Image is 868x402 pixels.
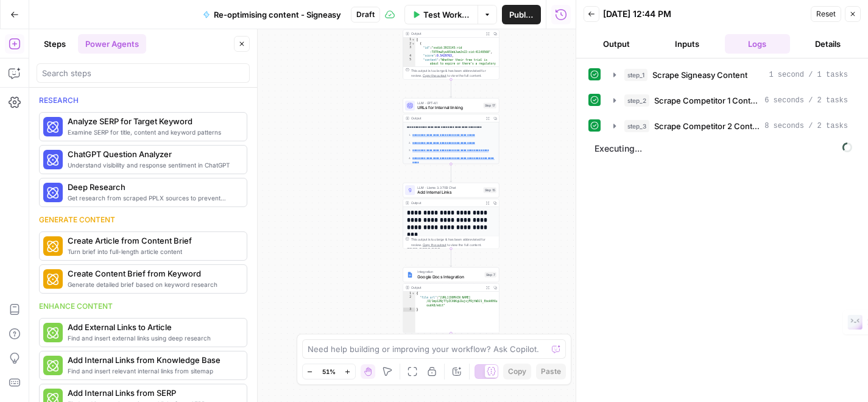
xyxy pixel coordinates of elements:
[68,321,237,333] span: Add External Links to Article
[503,364,531,379] button: Copy
[403,38,415,42] div: 1
[68,387,237,399] span: Add Internal Links from SERP
[795,34,861,54] button: Details
[764,121,848,132] span: 8 seconds / 2 tasks
[404,5,478,24] button: Test Workflow
[508,366,526,377] span: Copy
[450,164,452,182] g: Edge from step_17 to step_15
[417,269,482,274] span: Integration
[68,354,237,366] span: Add Internal Links from Knowledge Base
[411,200,482,205] div: Output
[606,65,855,85] button: 1 second / 1 tasks
[624,69,647,81] span: step_1
[196,5,348,24] button: Re-optimising content - Signeasy
[769,69,848,80] span: 1 second / 1 tasks
[68,181,237,193] span: Deep Research
[417,100,481,105] span: LLM · GPT-4.1
[484,103,496,108] div: Step 17
[485,272,496,277] div: Step 7
[68,148,237,160] span: ChatGPT Question Analyzer
[541,366,561,377] span: Paste
[39,95,247,106] div: Research
[606,116,855,136] button: 8 seconds / 2 tasks
[403,295,415,308] div: 2
[411,31,482,36] div: Output
[411,237,496,247] div: This output is too large & has been abbreviated for review. to view the full content.
[403,46,415,54] div: 3
[654,94,760,107] span: Scrape Competitor 1 Content
[39,301,247,312] div: Enhance content
[68,333,237,343] span: Find and insert external links using deep research
[654,120,760,132] span: Scrape Competitor 2 Content
[764,95,848,106] span: 6 seconds / 2 tasks
[403,13,499,79] div: Output[ { "id":"vsdid:3915145:rid :TXTEmwEyoAEUebJwmJn22:cid:41148568", "score":0.5429763, "conte...
[68,160,237,170] span: Understand visibility and response sentiment in ChatGPT
[403,54,415,58] div: 4
[584,34,649,54] button: Output
[417,185,481,189] span: LLM · Llama 3.3 70B Chat
[68,127,237,137] span: Examine SERP for title, content and keyword patterns
[725,34,791,54] button: Logs
[407,272,413,278] img: Instagram%20post%20-%201%201.png
[403,308,415,312] div: 3
[484,188,496,193] div: Step 15
[68,267,237,280] span: Create Content Brief from Keyword
[509,9,534,21] span: Publish
[411,285,482,290] div: Output
[652,69,747,81] span: Scrape Signeasy Content
[624,120,649,132] span: step_3
[403,267,499,333] div: IntegrationGoogle Docs IntegrationStep 7Output{ "file_url":"[URL][DOMAIN_NAME] /d/1mp12NjTTyZCX6K...
[68,234,237,247] span: Create Article from Content Brief
[68,193,237,203] span: Get research from scraped PPLX sources to prevent source [MEDICAL_DATA]
[624,94,649,107] span: step_2
[412,292,415,296] span: Toggle code folding, rows 1 through 3
[423,9,470,21] span: Test Workflow
[68,366,237,376] span: Find and insert relevant internal links from sitemap
[423,74,446,77] span: Copy the output
[816,9,836,19] span: Reset
[78,34,146,54] button: Power Agents
[412,42,415,46] span: Toggle code folding, rows 2 through 6
[450,249,452,267] g: Edge from step_15 to step_7
[654,34,720,54] button: Inputs
[606,91,855,110] button: 6 seconds / 2 tasks
[39,214,247,225] div: Generate content
[37,34,73,54] button: Steps
[322,367,336,376] span: 51%
[356,9,375,20] span: Draft
[423,242,446,246] span: Copy the output
[68,115,237,127] span: Analyze SERP for Target Keyword
[214,9,341,21] span: Re-optimising content - Signeasy
[411,116,482,121] div: Output
[68,247,237,256] span: Turn brief into full-length article content
[412,38,415,42] span: Toggle code folding, rows 1 through 7
[811,6,841,22] button: Reset
[536,364,566,379] button: Paste
[42,67,244,79] input: Search steps
[502,5,541,24] button: Publish
[411,68,496,78] div: This output is too large & has been abbreviated for review. to view the full content.
[417,189,481,196] span: Add Internal Links
[403,42,415,46] div: 2
[591,139,856,158] span: Executing...
[403,292,415,296] div: 1
[68,280,237,289] span: Generate detailed brief based on keyword research
[450,79,452,97] g: Edge from step_8 to step_17
[417,273,482,280] span: Google Docs Integration
[417,105,481,111] span: URLs for Internal linking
